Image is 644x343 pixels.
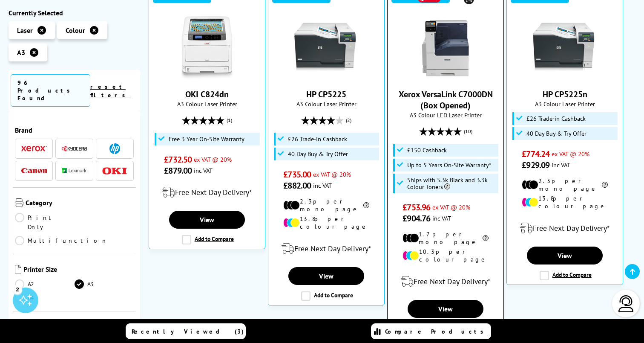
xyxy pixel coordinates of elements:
span: inc VAT [432,214,451,222]
span: Laser [17,26,33,35]
img: HP [109,143,120,154]
span: A3 Colour Laser Printer [511,100,618,108]
a: HP CP5225 [294,73,358,82]
div: 2 [13,285,22,294]
a: HP [102,143,127,154]
span: (2) [346,112,351,128]
span: Brand [15,126,134,134]
a: OKI [102,166,127,176]
a: reset filters [90,83,130,99]
img: user-headset-light.svg [618,295,635,312]
span: ex VAT @ 20% [313,170,351,178]
span: £929.09 [522,160,549,171]
span: ex VAT @ 20% [552,150,589,158]
span: Printer Size [23,265,134,275]
span: £753.96 [402,202,430,213]
span: £882.00 [283,180,311,191]
img: Xerox VersaLink C7000DN (Box Opened) [414,16,477,80]
span: ex VAT @ 20% [194,155,232,163]
span: A3 Colour Laser Printer [273,100,380,108]
img: Category [15,198,23,207]
span: A3 [17,48,25,57]
span: (1) [227,112,232,128]
span: 40 Day Buy & Try Offer [526,130,586,137]
div: Currently Selected [9,9,140,17]
a: Xerox VersaLink C7000DN (Box Opened) [414,73,477,82]
span: A3 Colour Laser Printer [153,100,261,108]
li: 2.3p per mono page [522,177,608,192]
a: A3 [75,279,134,289]
span: 40 Day Buy & Try Offer [288,151,348,157]
a: Canon [21,166,47,176]
li: 1.7p per mono page [402,230,489,246]
a: HP CP5225n [533,73,597,82]
span: Up to 5 Years On-Site Warranty* [407,162,491,169]
div: modal_delivery [273,237,380,261]
a: A4 [15,293,75,302]
span: ex VAT @ 20% [432,203,470,211]
a: Print Only [15,213,75,232]
span: inc VAT [552,161,570,169]
a: View [169,211,245,229]
a: Compare Products [371,323,491,339]
span: inc VAT [313,181,332,189]
span: Compare Products [385,328,488,335]
span: Ships with 5.3k Black and 3.3k Colour Toners [407,177,496,190]
span: Category [26,198,134,209]
div: modal_delivery [511,216,618,240]
span: £735.00 [283,169,311,180]
img: Kyocera [62,145,87,152]
span: 96 Products Found [11,74,90,107]
li: 10.3p per colour page [402,248,489,263]
label: Add to Compare [540,271,592,280]
span: Free 3 Year On-Site Warranty [169,136,244,142]
span: £774.24 [522,148,549,160]
a: HP CP5225n [543,89,587,100]
a: A2 [15,279,75,289]
label: Add to Compare [182,235,234,244]
a: Lexmark [62,166,87,176]
span: £732.50 [164,154,192,165]
li: 13.8p per colour page [283,215,369,230]
a: View [527,247,603,265]
a: OKI C824dn [185,89,229,100]
span: Recently Viewed (3) [132,328,244,335]
a: View [408,300,483,318]
a: View [288,267,364,285]
li: 2.3p per mono page [283,198,369,213]
span: (10) [464,123,472,140]
span: Colour [66,26,85,35]
img: OKI [102,167,127,174]
img: Lexmark [62,169,87,174]
span: £26 Trade-in Cashback [288,136,347,142]
img: Xerox [21,146,47,152]
a: OKI C824dn [175,73,239,82]
a: Recently Viewed (3) [126,323,246,339]
img: Printer Size [15,265,21,273]
a: Xerox [21,143,47,154]
span: £26 Trade-in Cashback [526,115,586,122]
a: Kyocera [62,143,87,154]
span: £879.00 [164,165,192,176]
img: HP CP5225 [294,16,358,80]
label: Add to Compare [301,291,353,301]
li: 13.8p per colour page [522,195,608,210]
img: OKI C824dn [175,16,239,80]
a: Multifunction [15,236,108,245]
a: Xerox VersaLink C7000DN (Box Opened) [399,89,493,111]
div: modal_delivery [392,270,499,294]
img: Canon [21,168,47,174]
span: £150 Cashback [407,147,447,154]
span: £904.76 [402,213,430,224]
div: modal_delivery [153,180,261,204]
img: HP CP5225n [533,16,597,80]
span: A3 Colour LED Laser Printer [392,111,499,119]
a: HP CP5225 [306,89,346,100]
span: inc VAT [194,166,213,174]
